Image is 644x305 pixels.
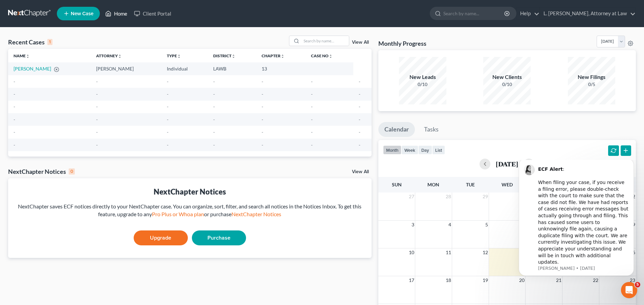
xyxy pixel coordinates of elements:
[161,62,208,75] td: Individual
[14,53,30,58] a: Nameunfold_more
[311,104,313,109] span: -
[445,276,452,284] span: 18
[262,91,263,97] span: -
[96,129,98,135] span: -
[408,276,415,284] span: 17
[192,230,246,245] a: Purchase
[152,211,204,217] a: Pro Plus or Whoa plan
[443,7,505,20] input: Search by name...
[568,73,615,81] div: New Filings
[483,81,531,88] div: 0/10
[352,40,369,45] a: View All
[96,117,98,122] span: -
[213,91,215,97] span: -
[167,142,169,148] span: -
[399,73,446,81] div: New Leads
[401,145,418,155] button: week
[311,79,313,84] span: -
[408,192,415,201] span: 27
[540,7,636,20] a: L. [PERSON_NAME], Attorney at Law
[302,36,349,46] input: Search by name...
[359,79,360,84] span: -
[167,53,181,58] a: Typeunfold_more
[96,104,98,109] span: -
[482,276,489,284] span: 19
[256,62,306,75] td: 13
[167,104,169,109] span: -
[262,79,263,84] span: -
[411,221,415,229] span: 3
[29,6,54,12] b: ECF Alert
[14,142,15,148] span: -
[14,117,15,122] span: -
[262,117,263,122] span: -
[71,11,93,16] span: New Case
[213,79,215,84] span: -
[134,230,188,245] a: Upgrade
[359,104,360,109] span: -
[177,54,181,58] i: unfold_more
[8,167,75,176] div: NextChapter Notices
[496,160,518,167] h2: [DATE]
[262,53,285,58] a: Chapterunfold_more
[359,142,360,148] span: -
[311,129,313,135] span: -
[14,129,15,135] span: -
[329,54,333,58] i: unfold_more
[14,66,51,72] a: [PERSON_NAME]
[621,282,637,298] iframe: Intercom live chat
[231,211,281,217] a: NextChapter Notices
[213,142,215,148] span: -
[418,122,445,137] a: Tasks
[167,79,169,84] span: -
[96,91,98,97] span: -
[383,145,401,155] button: month
[311,117,313,122] span: -
[167,129,169,135] span: -
[378,122,415,137] a: Calendar
[14,104,15,109] span: -
[359,117,360,122] span: -
[96,79,98,84] span: -
[29,105,120,111] p: Message from Lindsey, sent 4w ago
[427,182,439,187] span: Mon
[311,91,313,97] span: -
[445,248,452,257] span: 11
[29,6,120,106] div: : ​ When filing your case, if you receive a filing error, please double-check with the court to m...
[352,169,369,174] a: View All
[14,203,366,218] div: NextChapter saves ECF notices directly to your NextChapter case. You can organize, sort, filter, ...
[69,168,75,175] div: 0
[14,91,15,97] span: -
[91,62,161,75] td: [PERSON_NAME]
[8,38,52,46] div: Recent Cases
[448,221,452,229] span: 4
[408,248,415,257] span: 10
[213,117,215,122] span: -
[167,117,169,122] span: -
[96,53,122,58] a: Attorneyunfold_more
[418,145,432,155] button: day
[213,53,236,58] a: Districtunfold_more
[29,3,120,104] div: Message content
[485,221,489,229] span: 5
[262,129,263,135] span: -
[399,81,446,88] div: 0/10
[14,186,366,197] div: NextChapter Notices
[378,39,426,47] h3: Monthly Progress
[131,7,175,20] a: Client Portal
[208,62,256,75] td: LAWB
[311,142,313,148] span: -
[482,192,489,201] span: 29
[262,142,263,148] span: -
[96,142,98,148] span: -
[483,73,531,81] div: New Clients
[26,54,30,58] i: unfold_more
[118,54,122,58] i: unfold_more
[213,129,215,135] span: -
[231,54,236,58] i: unfold_more
[432,145,445,155] button: list
[262,104,263,109] span: -
[466,182,475,187] span: Tue
[167,91,169,97] span: -
[509,160,644,287] iframe: Intercom notifications message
